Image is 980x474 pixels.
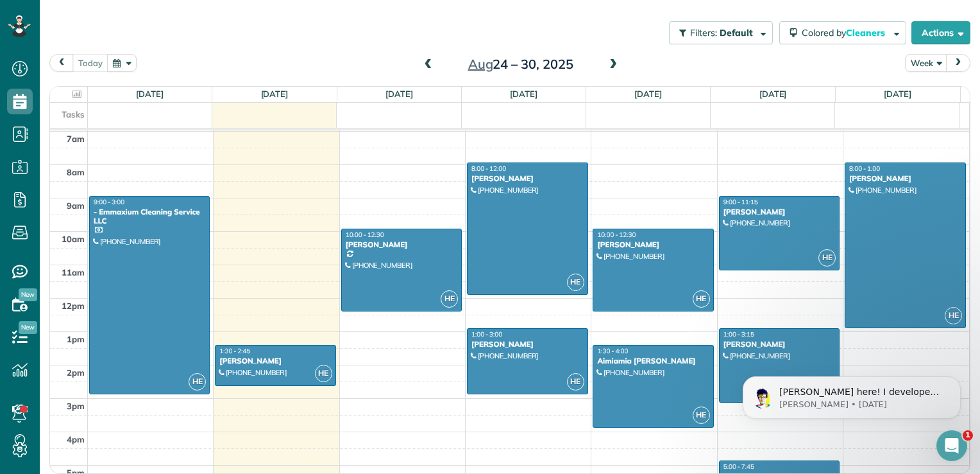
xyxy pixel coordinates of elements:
span: Cleaners [846,27,887,39]
span: 1:30 - 2:45 [219,347,250,355]
a: [DATE] [634,89,662,99]
span: New [19,288,37,301]
span: 1:30 - 4:00 [597,347,628,355]
a: [DATE] [884,89,911,99]
span: 1:00 - 3:00 [471,330,502,338]
span: HE [315,365,332,382]
span: HE [818,249,836,267]
button: today [72,54,108,71]
div: [PERSON_NAME] [471,340,584,349]
span: 9:00 - 11:15 [723,198,758,206]
button: prev [49,54,74,71]
div: [PERSON_NAME] [345,240,458,249]
h2: 24 – 30, 2025 [441,57,601,71]
span: 10:00 - 12:30 [346,231,384,239]
span: Aug [468,56,493,72]
span: HE [567,373,584,391]
span: 10:00 - 12:30 [597,231,636,239]
span: 5:00 - 7:45 [723,462,754,471]
a: [DATE] [136,89,164,99]
span: Tasks [62,109,85,119]
a: [DATE] [385,89,413,99]
a: [DATE] [261,89,289,99]
button: Colored byCleaners [779,21,906,44]
button: next [946,54,970,71]
a: [DATE] [759,89,787,99]
span: HE [189,373,206,391]
span: HE [567,274,584,291]
div: [PERSON_NAME] [596,240,709,249]
span: New [19,321,37,334]
span: HE [693,407,710,424]
span: Colored by [802,27,890,39]
span: 4pm [67,434,85,444]
div: [PERSON_NAME] [723,207,836,216]
span: 1:00 - 3:15 [723,330,754,338]
span: 8am [67,167,85,177]
div: [PERSON_NAME] [471,174,584,183]
span: 8:00 - 12:00 [471,164,506,173]
span: Filters: [690,27,717,39]
span: 10am [62,234,85,244]
button: Filters: Default [669,21,773,44]
span: 2pm [67,367,85,378]
a: Filters: Default [663,21,773,44]
span: 7am [67,134,85,144]
button: Week [905,54,947,71]
span: HE [441,290,458,308]
div: [PERSON_NAME] [219,356,332,365]
div: Aimiamia [PERSON_NAME] [596,356,709,365]
a: [DATE] [510,89,537,99]
span: 11am [62,267,85,277]
span: 1 [963,430,973,441]
iframe: Intercom notifications message [723,349,980,439]
span: 1pm [67,334,85,344]
span: 9:00 - 3:00 [94,198,124,206]
span: 12pm [62,301,85,311]
span: HE [693,290,710,308]
span: 8:00 - 1:00 [849,164,880,173]
div: - Emmaxium Cleaning Service LLC [93,207,206,226]
div: [PERSON_NAME] [723,340,836,349]
span: Default [720,27,754,39]
span: HE [945,307,962,324]
button: Actions [911,21,970,44]
span: 3pm [67,401,85,411]
span: 9am [67,200,85,211]
iframe: Intercom live chat [936,430,967,461]
div: [PERSON_NAME] [849,174,962,183]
